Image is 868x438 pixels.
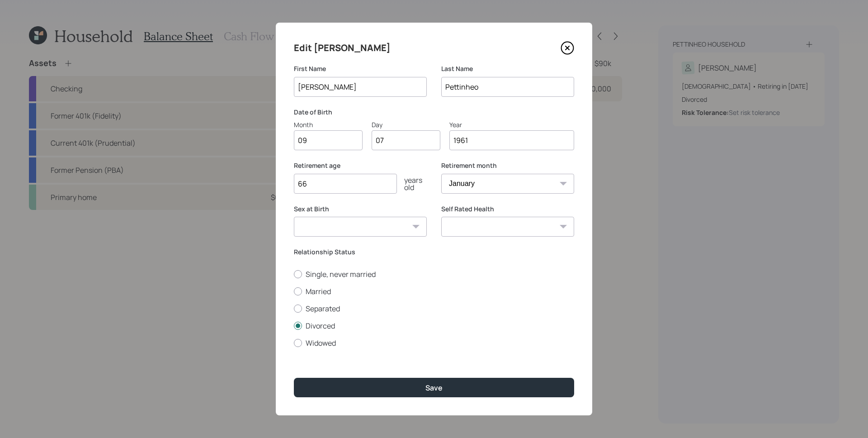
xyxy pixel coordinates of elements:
[294,64,427,73] label: First Name
[294,205,427,214] label: Sex at Birth
[294,378,574,397] button: Save
[294,161,427,170] label: Retirement age
[294,120,363,129] div: Month
[294,248,574,257] label: Relationship Status
[294,41,391,55] h4: Edit [PERSON_NAME]
[294,286,574,296] label: Married
[294,108,574,117] label: Date of Birth
[441,161,574,170] label: Retirement month
[441,205,574,214] label: Self Rated Health
[294,130,363,150] input: Month
[425,383,443,393] div: Save
[294,269,574,279] label: Single, never married
[372,120,440,129] div: Day
[449,120,574,129] div: Year
[441,64,574,73] label: Last Name
[449,130,574,150] input: Year
[294,338,574,348] label: Widowed
[294,321,574,331] label: Divorced
[372,130,440,150] input: Day
[294,304,574,314] label: Separated
[397,176,427,191] div: years old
